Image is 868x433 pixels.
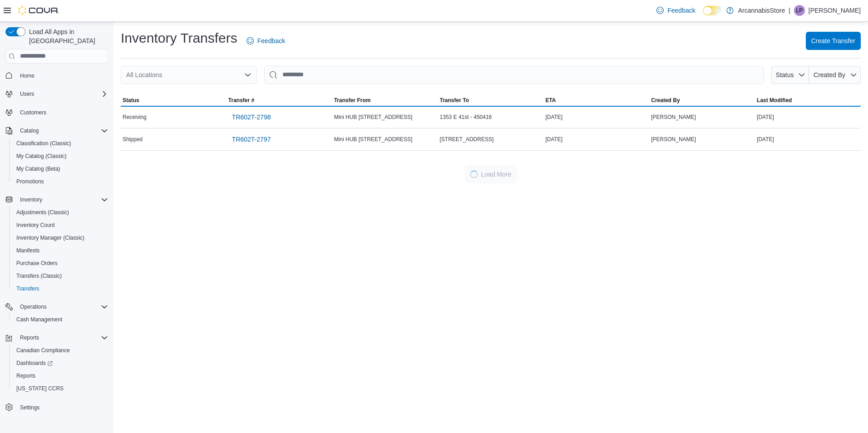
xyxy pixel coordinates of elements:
[121,29,237,47] h1: Inventory Transfers
[9,137,112,150] button: Classification (Classic)
[755,112,861,123] div: [DATE]
[16,372,35,379] span: Reports
[228,97,254,104] span: Transfer #
[794,5,805,16] div: Luke Periccos
[334,97,371,104] span: Transfer From
[9,357,112,369] a: Dashboards
[13,314,66,325] a: Cash Management
[13,358,56,369] a: Dashboards
[121,95,227,106] button: Status
[9,313,112,326] button: Cash Management
[13,176,48,187] a: Promotions
[440,113,492,121] span: 1353 E 41st - 450416
[16,385,64,392] span: [US_STATE] CCRS
[20,196,42,203] span: Inventory
[16,178,44,185] span: Promotions
[438,95,544,106] button: Transfer To
[651,136,696,143] span: [PERSON_NAME]
[481,170,512,179] span: Load More
[16,107,108,118] span: Customers
[809,5,861,16] p: [PERSON_NAME]
[20,334,39,341] span: Reports
[814,71,845,79] span: Created By
[9,175,112,188] button: Promotions
[9,244,112,257] button: Manifests
[13,314,108,325] span: Cash Management
[123,113,147,121] span: Receiving
[16,221,55,229] span: Inventory Count
[13,220,59,231] a: Inventory Count
[16,332,108,343] span: Reports
[16,194,46,205] button: Inventory
[13,258,108,269] span: Purchase Orders
[9,270,112,282] button: Transfers (Classic)
[811,36,855,45] span: Create Transfer
[16,89,108,99] span: Users
[2,124,112,137] button: Catalog
[16,125,108,136] span: Catalog
[16,401,108,413] span: Settings
[9,206,112,219] button: Adjustments (Classic)
[16,153,67,160] span: My Catalog (Classic)
[13,163,64,174] a: My Catalog (Beta)
[809,66,861,84] button: Created By
[9,257,112,270] button: Purchase Orders
[18,6,59,15] img: Cova
[20,109,46,116] span: Customers
[16,332,43,343] button: Reports
[9,219,112,231] button: Inventory Count
[20,72,35,79] span: Home
[16,247,39,254] span: Manifests
[264,66,764,84] input: This is a search bar. After typing your query, hit enter to filter the results lower in the page.
[543,95,649,106] button: ETA
[13,138,75,149] a: Classification (Classic)
[16,125,42,136] button: Catalog
[16,402,43,413] a: Settings
[738,5,785,16] p: ArcannabisStore
[2,331,112,344] button: Reports
[16,272,62,280] span: Transfers (Classic)
[13,345,74,356] a: Canadian Compliance
[2,193,112,206] button: Inventory
[13,207,73,218] a: Adjustments (Classic)
[16,301,50,312] button: Operations
[16,347,70,354] span: Canadian Compliance
[545,97,556,104] span: ETA
[9,282,112,295] button: Transfers
[20,90,34,98] span: Users
[9,231,112,244] button: Inventory Manager (Classic)
[13,151,108,162] span: My Catalog (Classic)
[13,151,70,162] a: My Catalog (Classic)
[334,113,413,121] span: Mini HUB [STREET_ADDRESS]
[13,271,108,281] span: Transfers (Classic)
[703,15,703,16] span: Dark Mode
[440,97,469,104] span: Transfer To
[244,71,252,79] button: Open list of options
[667,6,695,15] span: Feedback
[703,6,722,15] input: Dark Mode
[16,234,84,241] span: Inventory Manager (Classic)
[13,370,108,381] span: Reports
[771,66,809,84] button: Status
[13,258,61,269] a: Purchase Orders
[13,283,108,294] span: Transfers
[543,134,649,145] div: [DATE]
[228,108,275,126] a: TR602T-2798
[2,106,112,119] button: Customers
[13,345,108,356] span: Canadian Compliance
[228,130,275,148] a: TR602T-2797
[9,344,112,357] button: Canadian Compliance
[13,232,108,243] span: Inventory Manager (Classic)
[543,112,649,123] div: [DATE]
[16,140,71,147] span: Classification (Classic)
[16,70,38,81] a: Home
[332,95,438,106] button: Transfer From
[776,71,794,79] span: Status
[334,136,413,143] span: Mini HUB [STREET_ADDRESS]
[16,165,60,172] span: My Catalog (Beta)
[2,400,112,413] button: Settings
[20,127,39,134] span: Catalog
[13,207,108,218] span: Adjustments (Classic)
[232,113,271,122] span: TR602T-2798
[13,271,65,281] a: Transfers (Classic)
